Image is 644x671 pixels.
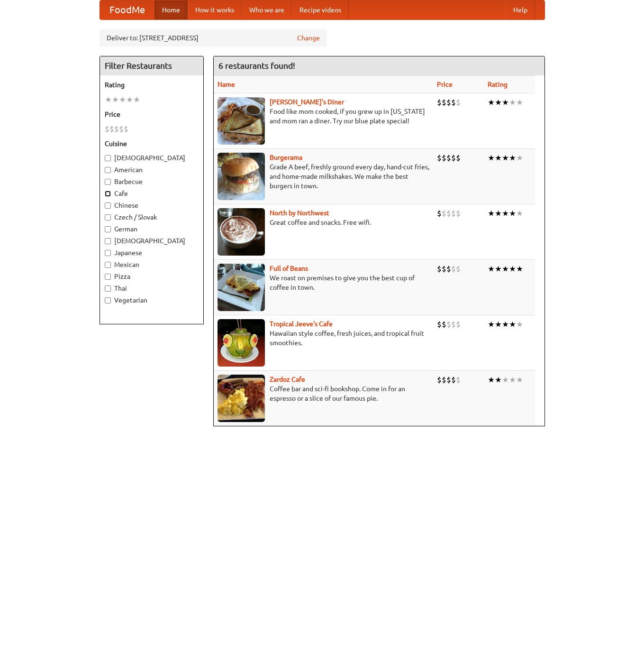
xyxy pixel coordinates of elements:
[442,264,446,274] li: $
[451,264,456,274] li: $
[105,153,199,163] label: [DEMOGRAPHIC_DATA]
[119,94,126,105] li: ★
[119,124,124,134] li: $
[218,384,429,403] p: Coffee bar and sci-fi bookshop. Come in for an espresso or a slice of our famous pie.
[105,202,111,209] input: Chinese
[506,0,535,19] a: Help
[105,224,199,234] label: German
[218,375,265,422] img: zardoz.jpg
[446,375,451,385] li: $
[105,226,111,232] input: German
[218,107,429,126] p: Food like mom cooked, if you grew up in [US_STATE] and mom ran a diner. Try our blue plate special!
[451,97,456,108] li: $
[437,153,442,163] li: $
[218,61,295,70] ng-pluralize: 6 restaurants found!
[100,0,154,19] a: FoodMe
[105,191,111,197] input: Cafe
[495,97,502,108] li: ★
[502,319,509,330] li: ★
[516,375,523,385] li: ★
[502,153,509,163] li: ★
[105,285,111,292] input: Thai
[437,208,442,219] li: $
[154,0,188,19] a: Home
[218,162,429,191] p: Grade A beef, freshly ground every day, hand-cut fries, and home-made milkshakes. We make the bes...
[105,155,111,161] input: [DEMOGRAPHIC_DATA]
[270,320,333,328] b: Tropical Jeeve's Cafe
[270,265,308,272] a: Full of Beans
[437,375,442,385] li: $
[105,214,111,221] input: Czech / Slovak
[105,212,199,222] label: Czech / Slovak
[218,264,265,311] img: beans.jpg
[105,295,199,305] label: Vegetarian
[105,94,112,105] li: ★
[105,260,199,269] label: Mexican
[105,201,199,210] label: Chinese
[218,153,265,200] img: burgerama.jpg
[456,375,461,385] li: $
[451,208,456,219] li: $
[451,375,456,385] li: $
[105,177,199,186] label: Barbecue
[437,81,453,88] a: Price
[109,124,114,134] li: $
[297,33,320,43] a: Change
[292,0,349,19] a: Recipe videos
[105,179,111,185] input: Barbecue
[446,264,451,274] li: $
[488,319,495,330] li: ★
[509,319,516,330] li: ★
[105,80,199,90] h5: Rating
[456,208,461,219] li: $
[495,208,502,219] li: ★
[516,264,523,274] li: ★
[105,167,111,173] input: American
[509,153,516,163] li: ★
[502,97,509,108] li: ★
[495,264,502,274] li: ★
[218,81,235,88] a: Name
[105,238,111,244] input: [DEMOGRAPHIC_DATA]
[105,274,111,280] input: Pizza
[270,98,344,106] a: [PERSON_NAME]'s Diner
[442,97,446,108] li: $
[270,154,302,161] b: Burgerama
[456,264,461,274] li: $
[270,376,305,383] b: Zardoz Cafe
[516,208,523,219] li: ★
[437,97,442,108] li: $
[488,375,495,385] li: ★
[509,264,516,274] li: ★
[509,97,516,108] li: ★
[516,319,523,330] li: ★
[451,153,456,163] li: $
[124,124,128,134] li: $
[456,153,461,163] li: $
[509,208,516,219] li: ★
[516,97,523,108] li: ★
[133,94,140,105] li: ★
[105,262,111,268] input: Mexican
[451,319,456,330] li: $
[105,139,199,148] h5: Cuisine
[126,94,133,105] li: ★
[488,208,495,219] li: ★
[437,264,442,274] li: $
[456,97,461,108] li: $
[509,375,516,385] li: ★
[446,319,451,330] li: $
[495,319,502,330] li: ★
[105,284,199,293] label: Thai
[442,319,446,330] li: $
[456,319,461,330] li: $
[105,272,199,281] label: Pizza
[112,94,119,105] li: ★
[218,273,429,292] p: We roast on premises to give you the best cup of coffee in town.
[242,0,292,19] a: Who we are
[218,97,265,145] img: sallys.jpg
[437,319,442,330] li: $
[105,250,111,256] input: Japanese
